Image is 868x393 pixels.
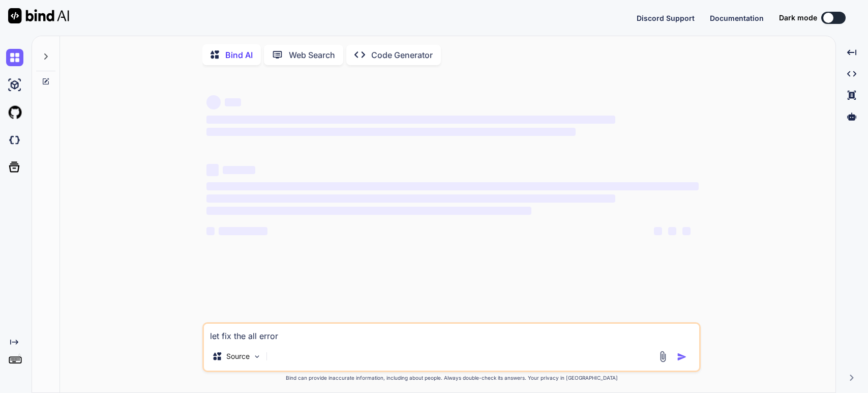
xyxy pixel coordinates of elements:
img: darkCloudIdeIcon [6,131,23,149]
img: Pick Models [253,352,261,361]
span: ‌ [668,227,676,235]
p: Bind AI [225,49,253,61]
textarea: let fix the all error [204,324,699,342]
button: Documentation [710,13,764,23]
button: Discord Support [637,13,695,23]
img: chat [6,49,23,66]
span: ‌ [654,227,662,235]
p: Source [226,351,250,361]
span: ‌ [206,164,219,176]
span: ‌ [206,227,215,235]
span: ‌ [206,194,615,203]
p: Bind can provide inaccurate information, including about people. Always double-check its answers.... [202,374,701,382]
span: ‌ [206,182,699,190]
span: ‌ [219,227,267,235]
span: Discord Support [637,14,695,22]
span: ‌ [223,166,255,174]
p: Code Generator [371,49,433,61]
img: ai-studio [6,76,23,94]
span: Documentation [710,14,764,22]
span: ‌ [225,98,241,106]
span: ‌ [206,207,531,215]
span: Dark mode [779,13,817,23]
img: icon [677,352,687,362]
img: attachment [657,351,669,362]
img: githubLight [6,104,23,121]
img: Bind AI [8,8,69,23]
span: ‌ [206,116,615,124]
span: ‌ [682,227,691,235]
span: ‌ [206,128,576,136]
span: ‌ [206,95,221,109]
p: Web Search [289,49,335,61]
